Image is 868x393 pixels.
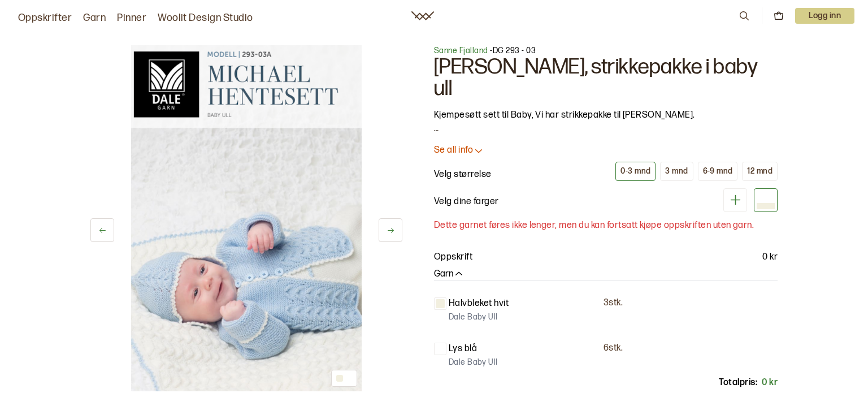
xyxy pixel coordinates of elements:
h1: [PERSON_NAME], strikkepakke i baby ull [434,57,778,100]
button: Garn [434,269,465,280]
a: Sanne Fjalland [434,46,488,55]
p: Logg inn [795,8,854,24]
button: 0-3 mnd [615,162,656,181]
p: Halvbleket hvit [449,297,509,310]
div: 3 mnd [665,166,688,176]
p: Dette garnet føres ikke lenger, men du kan fortsatt kjøpe oppskriften uten garn. [434,219,778,232]
p: 6 stk. [604,343,623,355]
button: 6-9 mnd [698,162,738,181]
p: - DG 293 - 03 [434,45,778,57]
p: Totalpris: [719,376,757,390]
p: Se all info [434,145,473,157]
p: 0 kr [762,251,778,264]
p: Lys blå [449,342,477,356]
a: Pinner [117,10,146,26]
p: Velg dine farger [434,195,499,209]
p: 3 stk. [604,297,623,309]
button: User dropdown [795,8,854,24]
p: Velg størrelse [434,168,492,182]
p: 0 kr [762,376,778,390]
a: Woolit Design Studio [158,10,253,26]
div: Halvbleket hvit og lys blå (ikke tilgjenglig) [754,188,778,212]
p: Dale Baby Ull [449,357,497,368]
p: Oppskrift [434,251,472,264]
div: 0-3 mnd [620,166,650,176]
button: 3 mnd [660,162,693,181]
div: 6-9 mnd [703,166,733,176]
p: Kjempesøtt sett til Baby, Vi har strikkepakke til [PERSON_NAME]. [434,109,778,122]
img: Bilde av oppskrift [131,45,362,391]
a: Oppskrifter [18,10,72,26]
a: Woolit [411,11,434,20]
div: 12 mnd [747,166,772,176]
button: Se all info [434,145,778,157]
a: Garn [83,10,106,26]
p: Dale Baby Ull [449,312,497,323]
button: 12 mnd [742,162,778,181]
